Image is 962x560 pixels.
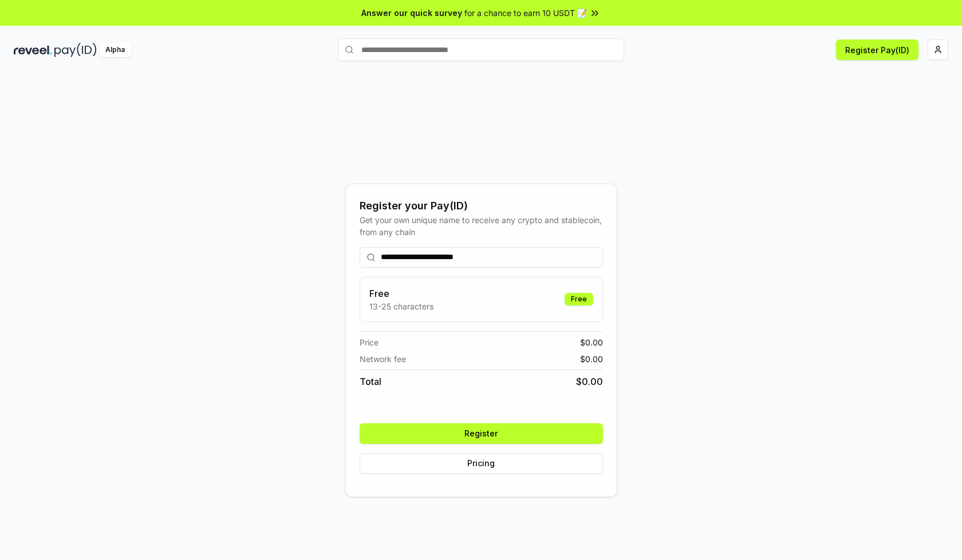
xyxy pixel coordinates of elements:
span: Answer our quick survey [361,7,462,19]
span: Network fee [360,353,406,365]
span: Total [360,375,381,388]
img: pay_id [54,43,97,57]
div: Register your Pay(ID) [360,198,603,214]
span: $ 0.00 [580,353,603,365]
div: Alpha [99,43,131,57]
div: Get your own unique name to receive any crypto and stablecoin, from any chain [360,214,603,238]
span: Price [360,336,379,348]
button: Pricing [360,453,603,474]
button: Register Pay(ID) [836,39,918,60]
p: 13-25 characters [369,300,433,312]
span: for a chance to earn 10 USDT 📝 [464,7,587,19]
span: $ 0.00 [576,375,603,388]
h3: Free [369,287,433,300]
span: $ 0.00 [580,336,603,348]
div: Free [565,293,593,305]
button: Register [360,423,603,444]
img: reveel_dark [14,43,52,57]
